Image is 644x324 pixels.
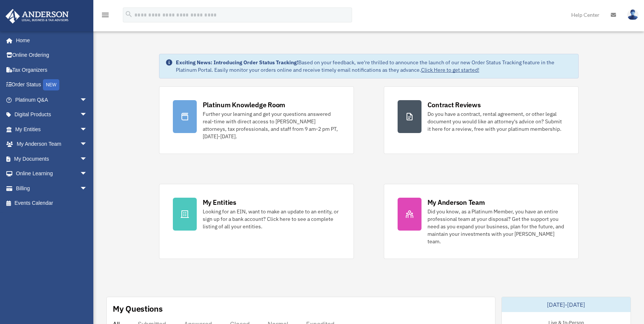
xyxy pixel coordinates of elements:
span: arrow_drop_down [80,151,95,167]
img: User Pic [627,9,638,20]
a: Online Ordering [5,48,99,63]
span: arrow_drop_down [80,166,95,182]
div: My Entities [203,198,236,207]
a: Platinum Knowledge Room Further your learning and get your questions answered real-time with dire... [159,86,354,154]
a: My Anderson Teamarrow_drop_down [5,137,99,152]
a: My Entities Looking for an EIN, want to make an update to an entity, or sign up for a bank accoun... [159,184,354,259]
div: Further your learning and get your questions answered real-time with direct access to [PERSON_NAM... [203,110,340,140]
div: NEW [43,79,59,90]
span: arrow_drop_down [80,107,95,123]
div: Contract Reviews [427,100,481,109]
a: menu [101,13,110,19]
span: arrow_drop_down [80,181,95,196]
a: Home [5,33,95,48]
span: arrow_drop_down [80,122,95,137]
a: Order StatusNEW [5,77,99,93]
a: Online Learningarrow_drop_down [5,166,99,181]
a: Tax Organizers [5,62,99,77]
a: Platinum Q&Aarrow_drop_down [5,92,99,107]
span: arrow_drop_down [80,137,95,152]
a: Digital Productsarrow_drop_down [5,107,99,122]
a: Billingarrow_drop_down [5,181,99,196]
i: search [125,10,133,18]
div: Based on your feedback, we're thrilled to announce the launch of our new Order Status Tracking fe... [176,59,572,74]
a: Click Here to get started! [421,67,479,73]
a: My Documentsarrow_drop_down [5,151,99,166]
a: My Anderson Team Did you know, as a Platinum Member, you have an entire professional team at your... [384,184,579,259]
div: Looking for an EIN, want to make an update to an entity, or sign up for a bank account? Click her... [203,208,340,230]
div: Do you have a contract, rental agreement, or other legal document you would like an attorney's ad... [427,110,565,133]
img: Anderson Advisors Platinum Portal [3,9,71,24]
a: Contract Reviews Do you have a contract, rental agreement, or other legal document you would like... [384,86,579,154]
div: My Questions [113,303,163,314]
a: Events Calendar [5,196,99,211]
div: My Anderson Team [427,198,485,207]
div: Did you know, as a Platinum Member, you have an entire professional team at your disposal? Get th... [427,208,565,245]
a: My Entitiesarrow_drop_down [5,122,99,137]
span: arrow_drop_down [80,92,95,108]
strong: Exciting News: Introducing Order Status Tracking! [176,59,298,66]
div: [DATE]-[DATE] [502,297,631,312]
div: Platinum Knowledge Room [203,100,286,109]
i: menu [101,10,110,19]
